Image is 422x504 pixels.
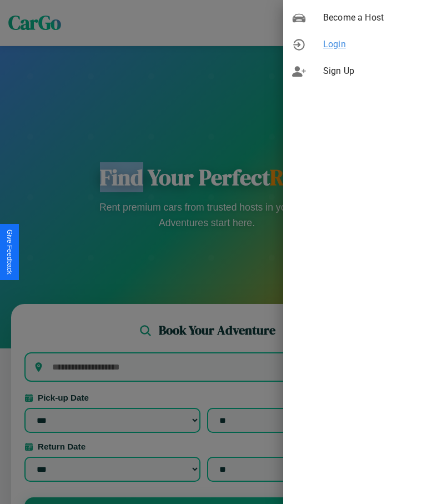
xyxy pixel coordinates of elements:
[283,4,422,31] div: Become a Host
[283,58,422,84] div: Sign Up
[323,11,413,24] span: Become a Host
[6,229,13,275] div: Give Feedback
[283,31,422,58] div: Login
[323,64,413,78] span: Sign Up
[323,38,413,51] span: Login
